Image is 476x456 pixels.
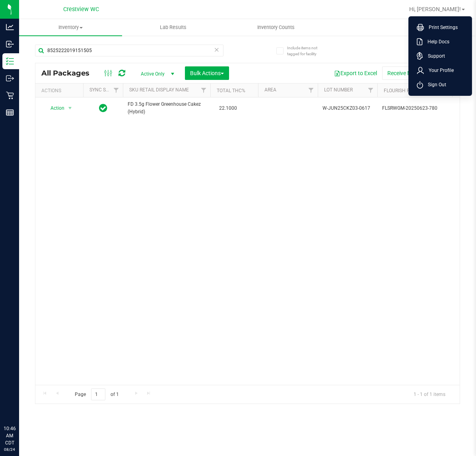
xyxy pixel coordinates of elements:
[305,83,318,97] a: Filter
[65,103,75,114] span: select
[110,83,123,97] a: Filter
[197,83,210,97] a: Filter
[19,24,122,31] span: Inventory
[35,45,223,56] input: Search Package ID, Item Name, SKU, Lot or Part Number...
[41,69,97,78] span: All Packages
[4,425,16,446] p: 10:46 AM CDT
[4,446,16,452] p: 08/24
[217,88,245,93] a: Total THC%
[417,52,467,60] a: Support
[8,392,32,416] iframe: Resource center
[384,88,434,93] a: Flourish Package ID
[99,103,107,114] span: In Sync
[382,66,448,80] button: Receive Non-Cannabis
[423,52,445,60] span: Support
[128,101,206,116] span: FD 3.5g Flower Greenhouse Cakez (Hybrid)
[247,24,305,31] span: Inventory Counts
[149,24,197,31] span: Lab Results
[91,388,105,401] input: 1
[423,38,449,46] span: Help Docs
[190,70,224,76] span: Bulk Actions
[6,74,14,82] inline-svg: Outbound
[68,388,125,401] span: Page of 1
[287,45,327,57] span: Include items not tagged for facility
[43,103,65,114] span: Action
[225,19,328,36] a: Inventory Counts
[364,83,377,97] a: Filter
[19,19,122,36] a: Inventory
[63,6,99,13] span: Crestview WC
[215,103,241,114] span: 22.1000
[122,19,225,36] a: Lab Results
[264,87,276,93] a: Area
[185,66,229,80] button: Bulk Actions
[423,81,446,89] span: Sign Out
[6,23,14,31] inline-svg: Analytics
[323,105,373,112] span: W-JUN25CKZ03-0617
[129,87,189,93] a: SKU Retail Display Name
[424,23,458,31] span: Print Settings
[6,91,14,99] inline-svg: Retail
[6,40,14,48] inline-svg: Inbound
[417,38,467,46] a: Help Docs
[89,87,120,93] a: Sync Status
[407,388,452,400] span: 1 - 1 of 1 items
[329,66,382,80] button: Export to Excel
[6,57,14,65] inline-svg: Inventory
[409,6,461,12] span: Hi, [PERSON_NAME]!
[324,87,353,93] a: Lot Number
[214,45,220,55] span: Clear
[410,78,470,92] li: Sign Out
[6,109,14,116] inline-svg: Reports
[382,105,460,112] span: FLSRWGM-20250623-780
[424,66,454,74] span: Your Profile
[41,88,80,93] div: Actions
